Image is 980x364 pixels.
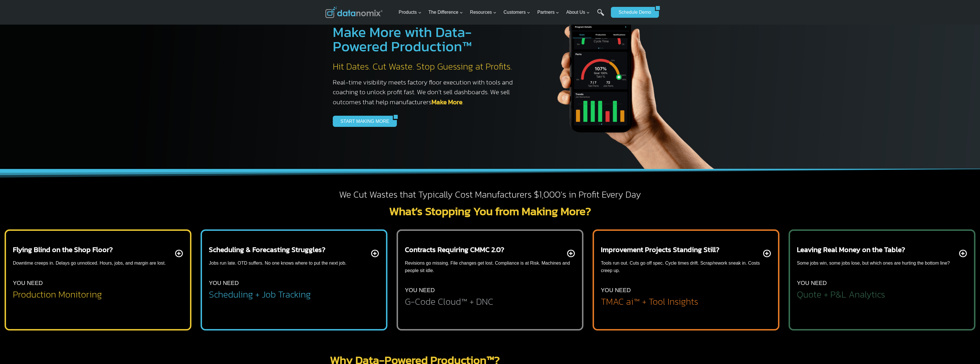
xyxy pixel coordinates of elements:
[209,259,347,267] p: Jobs run late. OTD suffers. No one knows where to put the next job.
[325,189,655,201] h2: We Cut Wastes that Typically Cost Manufacturers $1,000’s in Profit Every Day
[797,259,950,267] p: Some jobs win, some jobs lose, but which ones are hurting the bottom line?
[129,24,155,29] span: Phone number
[333,61,519,73] h2: Hit Dates. Cut Waste. Stop Guessing at Profits.
[3,263,95,361] iframe: Popup CTA
[601,245,719,254] h2: Improvement Projects Standing Still?
[399,9,421,16] span: Products
[405,286,435,295] p: YOU NEED
[396,3,608,22] nav: Primary Navigation
[470,9,496,16] span: Resources
[78,128,96,132] a: Privacy Policy
[611,7,655,18] a: Schedule Demo
[797,245,905,254] h2: Leaving Real Money on the Table?
[129,71,151,76] span: State/Region
[13,259,166,267] p: Downtime creeps in. Delays go unnoticed. Hours, jobs, and margin are lost.
[601,286,631,295] p: YOU NEED
[333,116,393,127] a: START MAKING MORE
[405,297,493,306] h2: G-Code Cloud™ + DNC
[797,278,827,288] p: YOU NEED
[428,9,463,16] span: The Difference
[537,9,559,16] span: Partners
[566,9,590,16] span: About Us
[797,290,885,299] h2: Quote + P&L Analytics
[333,77,519,107] h3: Real-time visibility meets factory floor execution with tools and coaching to unlock profit fast....
[325,205,655,217] h2: What’s Stopping You from Making More?
[209,290,311,299] h2: Scheduling + Job Tracking
[601,259,771,274] p: Tools run out. Cuts go off spec. Cycle times drift. Scrap/rework sneak in. Costs creep up.
[405,245,504,254] h2: Contracts Requiring CMMC 2.0?
[405,259,575,274] p: Revisions go missing. File changes get lost. Compliance is at Risk. Machines and people sit idle.
[333,25,519,54] h1: Make More with Data-Powered Production™
[209,245,325,254] h2: Scheduling & Forecasting Struggles?
[13,245,113,254] h2: Flying Blind on the Shop Floor?
[64,128,73,132] a: Terms
[129,0,147,5] span: Last Name
[504,9,530,16] span: Customers
[597,9,604,22] a: Search
[209,278,239,288] p: YOU NEED
[325,7,383,18] img: Datanomix
[431,97,462,107] a: Make More
[601,297,698,306] h2: TMAC ai™ + Tool Insights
